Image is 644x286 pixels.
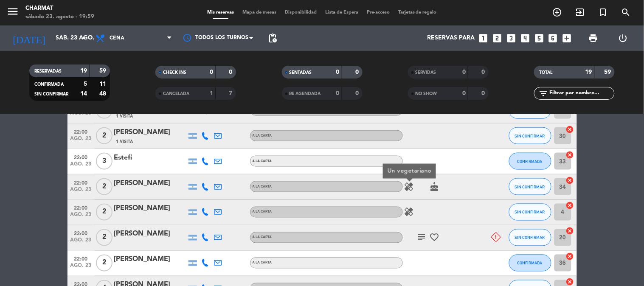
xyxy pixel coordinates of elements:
[229,90,234,96] strong: 7
[517,159,543,164] span: CONFIRMADA
[566,176,574,185] i: cancel
[515,185,545,189] span: SIN CONFIRMAR
[110,35,124,41] span: Cena
[25,13,94,21] div: sábado 23. agosto - 19:59
[566,125,574,134] i: cancel
[114,229,186,240] div: [PERSON_NAME]
[394,10,441,15] span: Tarjetas de regalo
[210,69,213,75] strong: 0
[575,7,585,17] i: exit_to_app
[355,69,360,75] strong: 0
[509,178,551,195] button: SIN CONFIRMAR
[548,89,614,98] input: Filtrar por nombre...
[290,92,321,96] span: RE AGENDADA
[70,238,92,247] span: ago. 23
[515,134,545,138] span: SIN CONFIRMAR
[99,81,108,87] strong: 11
[534,33,545,44] i: looks_5
[6,5,19,21] button: menu
[80,68,87,74] strong: 19
[96,255,112,272] span: 2
[253,134,272,137] span: A LA CARTA
[99,91,108,97] strong: 48
[430,182,440,192] i: cake
[478,33,489,44] i: looks_one
[99,68,108,74] strong: 59
[336,90,340,96] strong: 0
[70,254,92,264] span: 22:00
[210,90,213,96] strong: 1
[598,7,608,17] i: turned_in_not
[417,233,427,243] i: subject
[70,110,92,120] span: ago. 23
[585,69,592,75] strong: 19
[6,5,19,18] i: menu
[290,70,312,75] span: SENTADAS
[538,88,548,98] i: filter_list
[34,82,64,87] span: CONFIRMADA
[416,92,437,96] span: NO SHOW
[404,207,414,217] i: healing
[509,204,551,221] button: SIN CONFIRMAR
[481,90,487,96] strong: 0
[114,178,186,189] div: [PERSON_NAME]
[114,254,186,265] div: [PERSON_NAME]
[509,229,551,246] button: SIN CONFIRMAR
[552,7,562,17] i: add_circle_outline
[481,69,487,75] strong: 0
[605,69,613,75] strong: 59
[34,69,62,73] span: RESERVADAS
[203,10,238,15] span: Mis reservas
[517,261,543,266] span: CONFIRMADA
[427,35,475,42] span: Reservas para
[515,210,545,215] span: SIN CONFIRMAR
[509,153,551,170] button: CONFIRMADA
[566,252,574,261] i: cancel
[253,185,272,188] span: A LA CARTA
[336,69,340,75] strong: 0
[515,236,545,240] span: SIN CONFIRMAR
[70,212,92,222] span: ago. 23
[229,69,234,75] strong: 0
[492,33,503,44] i: looks_two
[114,203,186,214] div: [PERSON_NAME]
[116,113,133,120] span: 1 Visita
[96,153,112,170] span: 3
[96,178,112,195] span: 2
[566,227,574,236] i: cancel
[70,187,92,196] span: ago. 23
[253,236,272,239] span: A LA CARTA
[114,152,186,163] div: Estefi
[70,177,92,187] span: 22:00
[163,92,189,96] span: CANCELADA
[163,70,186,75] span: CHECK INS
[25,4,94,13] div: Charmat
[70,152,92,162] span: 22:00
[509,255,551,272] button: CONFIRMADA
[70,161,92,171] span: ago. 23
[539,70,552,75] span: TOTAL
[70,136,92,146] span: ago. 23
[321,10,363,15] span: Lista de Espera
[96,127,112,144] span: 2
[506,33,517,44] i: looks_3
[80,91,87,97] strong: 14
[116,138,133,145] span: 1 Visita
[6,29,51,48] i: [DATE]
[430,233,440,243] i: favorite_border
[355,90,360,96] strong: 0
[618,33,628,43] i: power_settings_new
[253,261,272,265] span: A LA CARTA
[70,203,92,213] span: 22:00
[363,10,394,15] span: Pre-acceso
[562,33,573,44] i: add_box
[588,33,599,43] span: print
[566,151,574,159] i: cancel
[70,263,92,273] span: ago. 23
[114,127,186,138] div: [PERSON_NAME]
[509,127,551,144] button: SIN CONFIRMAR
[253,210,272,214] span: A LA CARTA
[267,33,278,43] span: pending_actions
[70,228,92,238] span: 22:00
[416,70,436,75] span: SERVIDAS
